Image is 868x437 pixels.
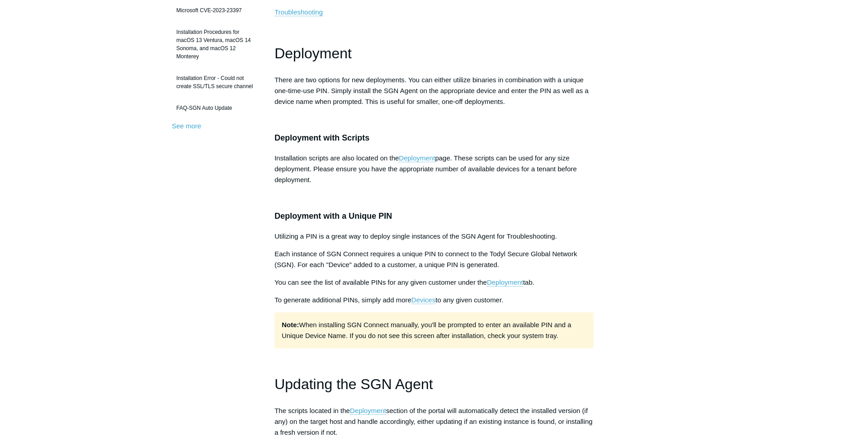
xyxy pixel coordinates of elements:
span: tab. [523,278,534,286]
a: Deployment [487,278,523,287]
span: Installation scripts are also located on the [274,154,399,162]
a: See more [172,122,201,130]
a: Devices [411,296,435,304]
span: Deployment [274,45,352,61]
span: Each instance of SGN Connect requires a unique PIN to connect to the Todyl Secure Global Network ... [274,250,577,268]
span: to any given customer. [435,296,503,304]
span: You can see the list of available PINs for any given customer under the [274,278,487,286]
span: Deployment with Scripts [274,133,369,142]
a: Microsoft CVE-2023-23397 [172,2,261,19]
span: To generate additional PINs, simply add more [274,296,411,304]
a: Installation Error - Could not create SSL/TLS secure channel [172,70,261,95]
a: Deployment [350,407,386,415]
span: There are two options for new deployments. You can either utilize binaries in combination with a ... [274,76,589,105]
span: Updating the SGN Agent [274,376,433,392]
strong: Note: [282,321,299,329]
p: When installing SGN Connect manually, you'll be prompted to enter an available PIN and a Unique D... [274,312,594,348]
a: Installation Procedures for macOS 13 Ventura, macOS 14 Sonoma, and macOS 12 Monterey [172,23,261,65]
span: Utilizing a PIN is a great way to deploy single instances of the SGN Agent for Troubleshooting. [274,232,557,240]
a: Troubleshooting [274,8,323,16]
a: FAQ-SGN Auto Update [172,99,261,117]
a: Deployment [399,154,435,162]
span: page. These scripts can be used for any size deployment. Please ensure you have the appropriate n... [274,154,577,183]
span: Deployment with a Unique PIN [274,211,392,221]
span: Troubleshooting [274,8,323,16]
